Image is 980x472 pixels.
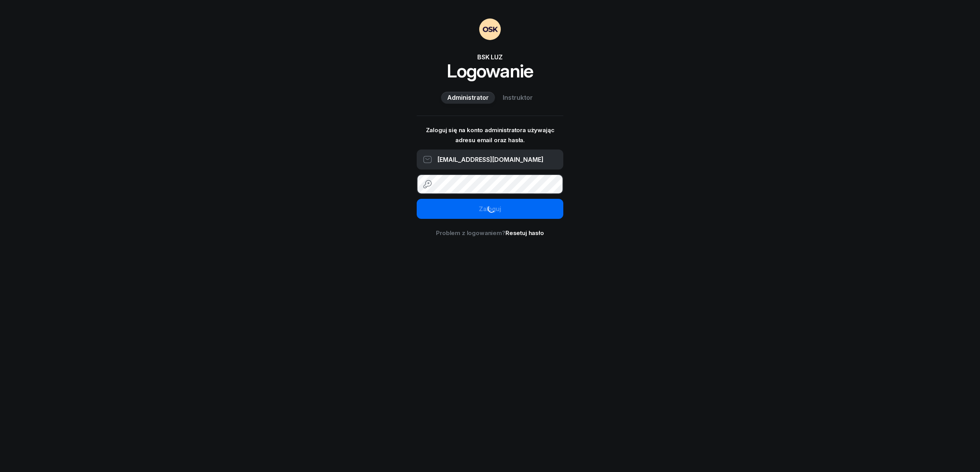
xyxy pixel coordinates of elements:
[497,92,539,104] button: Instruktor
[447,93,489,103] span: Administrator
[417,62,563,80] h1: Logowanie
[417,125,563,145] p: Zaloguj się na konto administratora używając adresu email oraz hasła.
[505,229,544,237] a: Resetuj hasło
[417,149,563,170] input: Adres email
[417,52,563,62] div: BSK LUZ
[503,93,533,103] span: Instruktor
[441,92,495,104] button: Administrator
[479,18,501,40] img: OSKAdmin
[417,228,563,238] div: Problem z logowaniem?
